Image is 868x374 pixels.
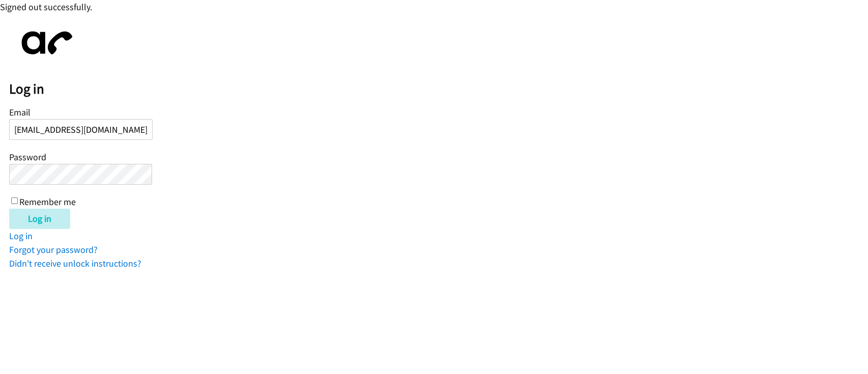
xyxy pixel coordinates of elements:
[19,196,76,208] label: Remember me
[9,244,98,255] a: Forgot your password?
[9,80,868,98] h2: Log in
[9,23,80,63] img: aphone-8a226864a2ddd6a5e75d1ebefc011f4aa8f32683c2d82f3fb0802fe031f96514.svg
[9,151,46,163] label: Password
[9,209,70,229] input: Log in
[9,230,33,242] a: Log in
[9,257,141,269] a: Didn't receive unlock instructions?
[9,106,31,118] label: Email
